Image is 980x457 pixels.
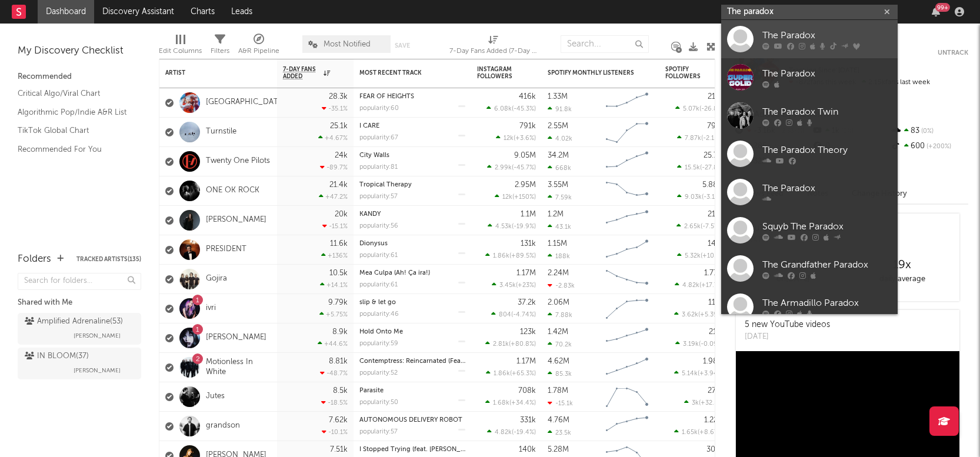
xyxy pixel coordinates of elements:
[513,312,534,318] span: -4.74 %
[359,135,398,141] div: popularity: 67
[206,127,236,137] a: Turnstile
[700,312,722,318] span: +5.39 %
[359,311,399,318] div: popularity: 46
[329,358,348,365] div: 8.81k
[449,29,538,64] div: 7-Day Fans Added (7-Day Fans Added)
[548,446,569,453] div: 5.28M
[329,181,348,189] div: 21.4k
[548,387,568,395] div: 1.78M
[359,123,379,129] a: I CARE
[518,387,536,395] div: 708k
[762,219,892,233] div: Squyb The Paradox
[548,358,569,365] div: 4.62M
[206,303,216,313] a: ivri
[511,400,534,406] span: +34.4 %
[721,135,898,173] a: The Paradox Theory
[25,315,123,329] div: Amplified Adrenaline ( 53 )
[708,387,724,395] div: 277k
[665,66,706,80] div: Spotify Followers
[18,106,129,119] a: Algorithmic Pop/Indie A&R List
[359,399,398,406] div: popularity: 50
[322,222,348,230] div: -15.1 %
[848,258,956,272] div: 19 x
[512,371,534,377] span: +65.3 %
[76,256,141,262] button: Tracked Artists(135)
[333,387,348,395] div: 8.5k
[486,369,536,377] div: ( )
[329,93,348,101] div: 28.3k
[745,319,830,331] div: 5 new YouTube videos
[515,181,536,189] div: 2.95M
[548,282,575,289] div: -2.83k
[238,29,279,64] div: A&R Pipeline
[601,235,654,265] svg: Chart title
[702,253,722,259] span: +105 %
[548,341,572,348] div: 70.2k
[704,269,724,277] div: 1.77M
[677,193,724,201] div: ( )
[561,35,649,53] input: Search...
[548,135,572,142] div: 4.02k
[674,428,724,436] div: ( )
[702,224,722,230] span: -7.57 %
[359,94,414,100] a: FEAR OF HEIGHTS
[762,66,892,81] div: The Paradox
[511,253,534,259] span: +89.5 %
[395,42,410,49] button: Save
[548,328,568,336] div: 1.42M
[359,241,388,247] a: Dionysus
[708,240,724,248] div: 147k
[322,105,348,112] div: -35.1 %
[514,152,536,159] div: 9.05M
[520,416,536,424] div: 331k
[211,44,229,58] div: Filters
[675,281,724,289] div: ( )
[330,446,348,453] div: 7.51k
[320,369,348,377] div: -48.7 %
[707,122,724,130] div: 795k
[721,96,898,135] a: The Paradox Twin
[324,41,371,48] span: Most Notified
[514,106,534,112] span: -45.3 %
[762,28,892,42] div: The Paradox
[521,240,536,248] div: 131k
[511,341,534,348] span: +80.8 %
[514,224,534,230] span: -19.9 %
[322,428,348,436] div: -10.1 %
[548,122,568,130] div: 2.55M
[321,399,348,406] div: -18.5 %
[601,88,654,118] svg: Chart title
[18,143,129,156] a: Recommended For You
[359,252,398,259] div: popularity: 61
[499,282,516,289] span: 3.45k
[674,311,724,318] div: ( )
[932,7,940,16] button: 99+
[762,143,892,157] div: The Paradox Theory
[359,358,465,365] div: Contemptress: Reincarnated (Feat. Maria Brink)
[721,173,898,211] a: The Paradox
[548,311,572,319] div: 7.88k
[677,134,724,142] div: ( )
[359,429,398,435] div: popularity: 57
[206,358,271,378] a: Motionless In White
[721,5,898,19] input: Search for artists
[330,122,348,130] div: 25.1k
[721,288,898,326] a: The Armadillo Paradox
[485,252,536,259] div: ( )
[320,281,348,289] div: +14.1 %
[685,165,700,171] span: 15.5k
[601,147,654,176] svg: Chart title
[701,341,722,348] span: -0.09 %
[721,249,898,288] a: The Grandfather Paradox
[521,211,536,218] div: 1.1M
[485,340,536,348] div: ( )
[519,122,536,130] div: 791k
[359,94,465,100] div: FEAR OF HEIGHTS
[359,341,398,347] div: popularity: 59
[502,194,512,201] span: 12k
[701,400,722,406] span: +32.5 %
[496,134,536,142] div: ( )
[486,105,536,112] div: ( )
[18,124,129,137] a: TikTok Global Chart
[848,272,956,286] div: daily average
